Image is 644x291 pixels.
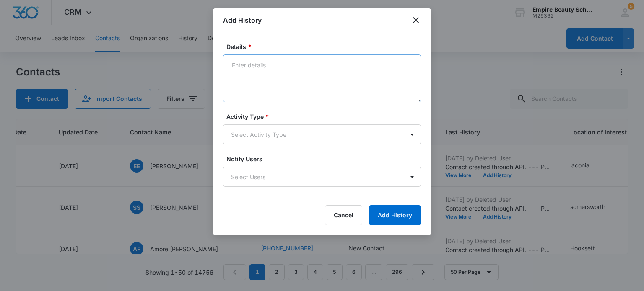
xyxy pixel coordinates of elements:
button: close [411,15,421,25]
label: Activity Type [226,112,424,121]
button: Add History [369,205,421,225]
label: Notify Users [226,155,424,163]
h1: Add History [223,15,262,25]
button: Cancel [325,205,362,225]
label: Details [226,42,424,51]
